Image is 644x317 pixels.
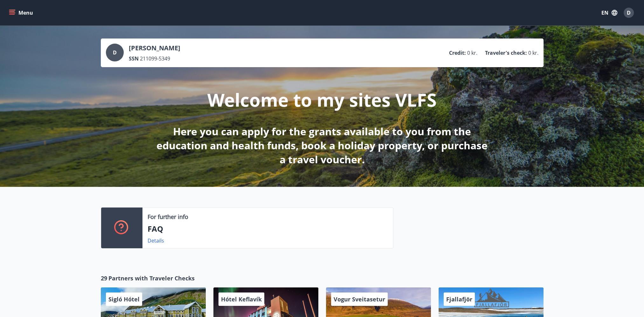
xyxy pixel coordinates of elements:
span: 29 [101,274,107,282]
p: SSN [129,55,139,62]
span: Fjallafjör [446,295,472,303]
p: Traveler's check : [485,49,527,56]
span: 0 kr. [467,49,477,56]
button: D [621,5,636,20]
button: EN [599,7,620,18]
p: [PERSON_NAME] [129,44,180,53]
a: Details [148,237,164,244]
button: menu [8,7,36,18]
span: 211099-5349 [140,55,170,62]
p: Welcome to my sites VLFS [207,88,437,112]
span: Vogur Sveitasetur [334,295,385,303]
p: For further info [148,213,188,221]
p: FAQ [148,223,388,234]
span: Sigló Hótel [108,295,140,303]
span: 0 kr. [528,49,538,56]
span: D [627,9,631,16]
span: Partners with Traveler Checks [108,274,195,282]
p: Here you can apply for the grants available to you from the education and health funds, book a ho... [154,124,490,166]
span: Hótel Keflavík [221,295,262,303]
span: D [113,49,117,56]
p: Credit : [449,49,466,56]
